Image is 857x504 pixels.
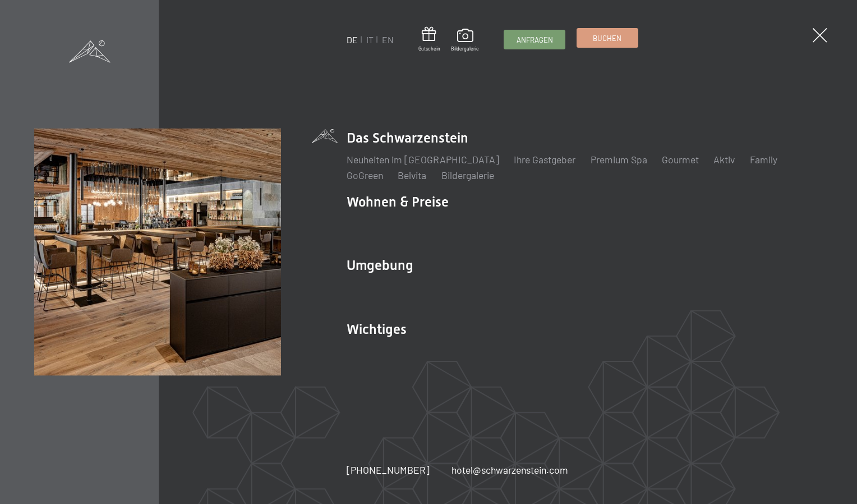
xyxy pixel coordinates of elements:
[418,45,440,52] span: Gutschein
[347,463,430,477] a: [PHONE_NUMBER]
[347,153,499,166] a: Neuheiten im [GEOGRAPHIC_DATA]
[398,169,426,181] a: Belvita
[577,29,638,47] a: Buchen
[451,45,479,52] span: Bildergalerie
[504,30,565,49] a: Anfragen
[662,153,699,166] a: Gourmet
[593,33,621,43] span: Buchen
[347,34,358,45] a: DE
[517,35,553,45] span: Anfragen
[347,169,383,181] a: GoGreen
[366,34,374,45] a: IT
[451,463,568,477] a: hotel@schwarzenstein.com
[451,29,479,52] a: Bildergalerie
[713,153,735,166] a: Aktiv
[441,169,494,181] a: Bildergalerie
[750,153,777,166] a: Family
[591,153,647,166] a: Premium Spa
[514,153,575,166] a: Ihre Gastgeber
[382,34,394,45] a: EN
[418,27,440,52] a: Gutschein
[347,464,430,476] span: [PHONE_NUMBER]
